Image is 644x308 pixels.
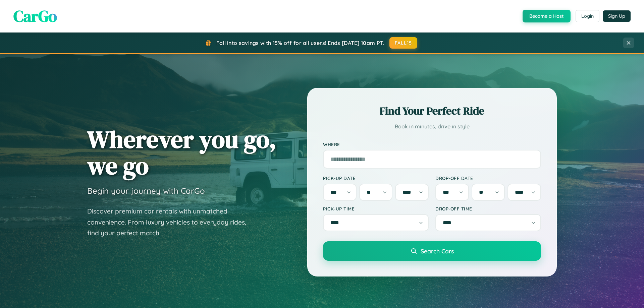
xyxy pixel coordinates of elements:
h3: Begin your journey with CarGo [87,186,205,196]
button: FALL15 [389,37,418,49]
span: CarGo [13,5,57,27]
button: Become a Host [523,10,571,22]
button: Search Cars [323,241,541,261]
span: Search Cars [421,247,454,255]
button: Login [576,10,599,22]
span: Fall into savings with 15% off for all users! Ends [DATE] 10am PT. [216,40,384,46]
label: Drop-off Date [435,175,541,181]
label: Pick-up Time [323,206,429,211]
button: Sign Up [603,10,631,22]
label: Pick-up Date [323,175,429,181]
p: Discover premium car rentals with unmatched convenience. From luxury vehicles to everyday rides, ... [87,206,255,239]
h1: Wherever you go, we go [87,126,276,179]
label: Drop-off Time [435,206,541,211]
p: Book in minutes, drive in style [323,122,541,131]
h2: Find Your Perfect Ride [323,104,541,118]
label: Where [323,141,541,147]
